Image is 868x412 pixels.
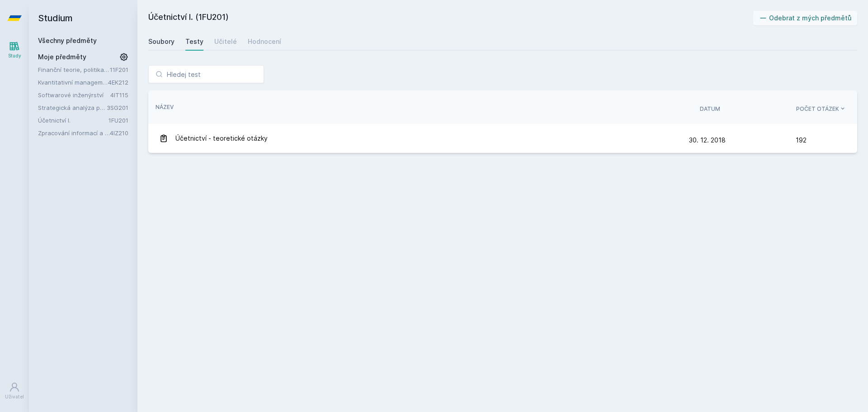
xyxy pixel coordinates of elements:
[185,37,203,46] div: Testy
[38,103,107,112] a: Strategická analýza pro informatiky a statistiky
[148,37,175,46] div: Soubory
[753,11,858,25] button: Odebrat z mých předmětů
[248,37,281,46] div: Hodnocení
[248,33,281,51] a: Hodnocení
[700,105,720,113] button: Datum
[110,129,128,137] a: 4IZ210
[148,11,753,25] h2: Účetnictví I. (1FU201)
[38,128,110,137] a: Zpracování informací a znalostí
[796,131,807,149] span: 192
[2,36,27,64] a: Study
[796,105,839,113] span: Počet otázek
[110,91,128,99] a: 4IT115
[2,377,27,405] a: Uživatel
[689,136,726,144] span: 30. 12. 2018
[148,124,857,153] a: Účetnictví - teoretické otázky 30. 12. 2018 192
[38,65,110,74] a: Finanční teorie, politika a instituce
[38,78,108,87] a: Kvantitativní management
[108,79,128,86] a: 4EK212
[148,65,264,83] input: Hledej test
[38,116,108,125] a: Účetnictví I.
[38,52,86,62] span: Moje předměty
[185,33,203,51] a: Testy
[175,129,268,147] span: Účetnictví - teoretické otázky
[110,66,128,73] a: 11F201
[8,52,21,59] div: Study
[796,105,846,113] button: Počet otázek
[5,393,24,400] div: Uživatel
[38,37,97,44] a: Všechny předměty
[156,103,174,111] button: Název
[38,90,110,99] a: Softwarové inženýrství
[214,33,237,51] a: Učitelé
[108,117,128,124] a: 1FU201
[214,37,237,46] div: Učitelé
[148,33,175,51] a: Soubory
[107,104,128,111] a: 3SG201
